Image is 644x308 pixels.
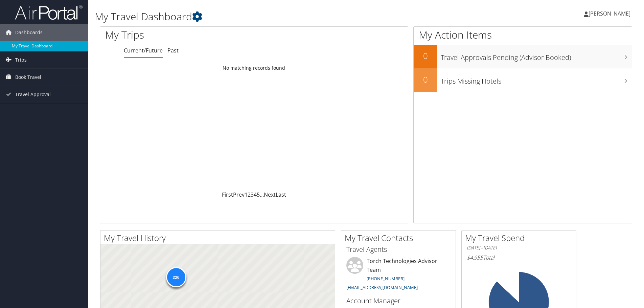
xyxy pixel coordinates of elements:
a: 2 [248,191,251,198]
span: $4,955 [467,254,483,261]
h2: My Travel Spend [465,232,576,244]
a: [PHONE_NUMBER] [367,276,405,282]
h6: [DATE] - [DATE] [467,245,571,251]
a: 0Travel Approvals Pending (Advisor Booked) [414,45,632,68]
h1: My Trips [105,28,275,42]
h1: My Travel Dashboard [95,9,456,24]
a: Current/Future [124,47,163,54]
h2: My Travel History [104,232,335,244]
li: Torch Technologies Advisor Team [343,257,454,293]
a: 5 [257,191,260,198]
h2: My Travel Contacts [345,232,456,244]
h3: Account Manager [346,296,451,306]
img: airportal-logo.png [15,4,83,20]
span: Travel Approval [15,86,51,103]
h3: Trips Missing Hotels [441,73,632,86]
a: Next [264,191,276,198]
a: 3 [251,191,254,198]
h1: My Action Items [414,28,632,42]
span: … [260,191,264,198]
h2: 0 [414,74,437,85]
h2: 0 [414,50,437,62]
a: 0Trips Missing Hotels [414,68,632,92]
span: [PERSON_NAME] [589,10,630,17]
h6: Total [467,254,571,261]
span: Trips [15,51,27,68]
a: Past [167,47,179,54]
a: First [222,191,233,198]
span: Book Travel [15,69,41,86]
a: 1 [245,191,248,198]
td: No matching records found [100,62,408,74]
h3: Travel Approvals Pending (Advisor Booked) [441,49,632,62]
div: 226 [166,267,186,287]
h3: Travel Agents [346,245,451,254]
span: Dashboards [15,24,43,41]
a: Prev [233,191,245,198]
a: Last [276,191,286,198]
a: [PERSON_NAME] [584,3,637,24]
a: 4 [254,191,257,198]
a: [EMAIL_ADDRESS][DOMAIN_NAME] [346,284,418,290]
